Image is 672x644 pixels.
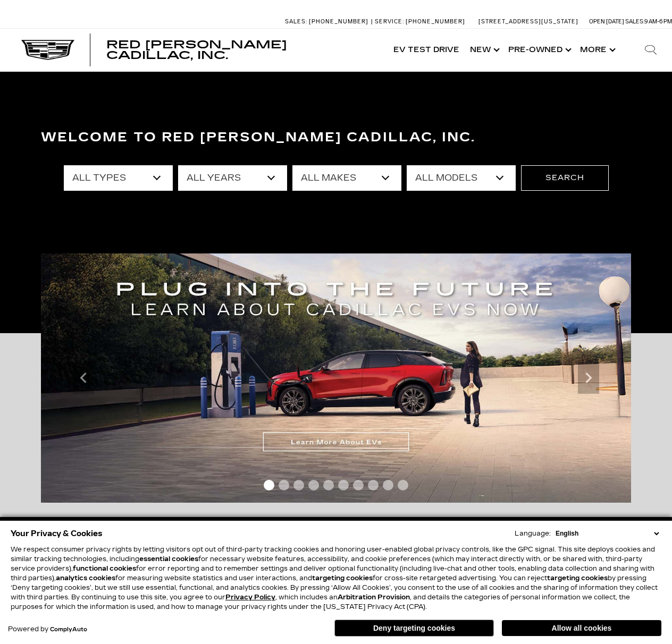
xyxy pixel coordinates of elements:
a: EV Test Drive [388,29,465,71]
a: New [465,29,503,71]
a: ComplyAuto [50,626,87,633]
select: Filter by type [64,165,173,191]
button: More [575,29,619,71]
span: 9 AM-6 PM [644,18,672,25]
img: Cadillac Dark Logo with Cadillac White Text [21,40,74,60]
strong: targeting cookies [312,574,373,582]
span: Sales: [285,18,307,25]
span: Service: [375,18,404,25]
span: Go to slide 2 [279,480,289,490]
a: Sales: [PHONE_NUMBER] [285,19,371,24]
img: ev-blog-post-banners-correctedcorrected [41,253,631,503]
span: Go to slide 9 [383,480,393,490]
span: Red [PERSON_NAME] Cadillac, Inc. [106,38,287,62]
span: [PHONE_NUMBER] [406,18,465,25]
div: Next [578,362,599,394]
a: Privacy Policy [225,594,275,601]
a: [STREET_ADDRESS][US_STATE] [478,18,578,25]
div: Powered by [8,626,87,633]
select: Language Select [553,529,661,538]
select: Filter by make [292,165,401,191]
select: Filter by year [178,165,287,191]
span: Open [DATE] [589,18,624,25]
span: [PHONE_NUMBER] [309,18,368,25]
strong: functional cookies [73,565,136,572]
div: Previous [73,362,94,394]
strong: essential cookies [139,555,198,563]
span: Go to slide 1 [264,480,274,490]
span: Go to slide 10 [398,480,408,490]
span: Go to slide 8 [368,480,379,490]
span: Go to slide 5 [323,480,334,490]
strong: Arbitration Provision [338,594,410,601]
p: We respect consumer privacy rights by letting visitors opt out of third-party tracking cookies an... [11,545,661,612]
div: Language: [515,530,551,537]
span: Go to slide 4 [308,480,319,490]
select: Filter by model [407,165,516,191]
span: Sales: [625,18,644,25]
span: Go to slide 6 [338,480,349,490]
h3: Welcome to Red [PERSON_NAME] Cadillac, Inc. [41,127,631,148]
span: Your Privacy & Cookies [11,526,103,541]
button: Allow all cookies [502,620,661,636]
button: Search [521,165,609,191]
strong: analytics cookies [56,574,115,582]
a: Pre-Owned [503,29,575,71]
span: Go to slide 3 [293,480,304,490]
a: Red [PERSON_NAME] Cadillac, Inc. [106,39,377,61]
span: Go to slide 7 [353,480,364,490]
a: Service: [PHONE_NUMBER] [371,19,468,24]
button: Deny targeting cookies [334,620,494,637]
strong: targeting cookies [547,574,608,582]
